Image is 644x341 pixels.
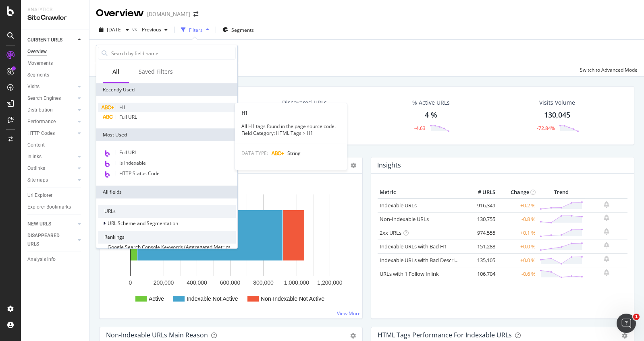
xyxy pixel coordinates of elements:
[604,228,609,235] div: bell-plus
[108,244,231,257] span: Google Search Console Keywords (Aggregated Metrics By URL)
[27,59,83,68] a: Movements
[27,164,45,173] div: Outlinks
[119,149,137,156] span: Full URL
[139,23,171,36] button: Previous
[27,94,61,103] div: Search Engines
[187,296,238,302] text: Indexable Not Active
[604,215,609,221] div: bell-plus
[27,71,83,79] a: Segments
[465,186,497,198] th: # URLS
[425,110,437,120] div: 4 %
[27,83,75,91] a: Visits
[98,231,236,244] div: Rankings
[544,110,570,120] div: 130,045
[106,186,356,312] div: A chart.
[27,118,75,126] a: Performance
[27,71,49,79] div: Segments
[27,48,47,56] div: Overview
[27,231,75,248] a: DISAPPEARED URLS
[27,176,75,184] a: Sitemaps
[27,36,62,44] div: CURRENT URLS
[622,333,627,339] div: gear
[284,279,309,286] text: 1,000,000
[27,191,52,200] div: Url Explorer
[231,27,254,33] span: Segments
[577,63,638,76] button: Switch to Advanced Mode
[580,66,638,73] div: Switch to Advanced Mode
[96,83,237,96] div: Recently Used
[537,125,555,132] div: -72.84%
[27,231,68,248] div: DISAPPEARED URLS
[139,68,173,76] div: Saved Filters
[317,279,342,286] text: 1,200,000
[189,27,203,33] div: Filters
[119,159,146,166] span: Is Indexable
[27,118,56,126] div: Performance
[27,203,83,211] a: Explorer Bookmarks
[380,215,429,223] a: Non-Indexable URLs
[378,331,512,339] div: HTML Tags Performance for Indexable URLs
[147,10,190,18] div: [DOMAIN_NAME]
[497,198,538,213] td: +0.2 %
[604,269,609,276] div: bell-plus
[27,36,75,44] a: CURRENT URLS
[27,255,56,264] div: Analysis Info
[27,255,83,264] a: Analysis Info
[351,163,356,168] i: Options
[27,6,83,13] div: Analytics
[27,106,53,114] div: Distribution
[465,253,497,267] td: 135,105
[27,129,75,138] a: HTTP Codes
[253,279,274,286] text: 800,000
[235,110,347,116] div: H1
[539,99,575,107] div: Visits Volume
[497,267,538,281] td: -0.6 %
[465,212,497,226] td: 130,755
[27,153,42,161] div: Inlinks
[633,314,640,320] span: 1
[129,279,132,286] text: 0
[380,202,417,209] a: Indexable URLs
[187,279,207,286] text: 400,000
[337,310,361,317] a: View More
[132,26,139,33] span: vs
[27,141,45,149] div: Content
[465,267,497,281] td: 106,704
[220,279,241,286] text: 600,000
[287,150,301,157] span: String
[497,240,538,253] td: +0.0 %
[193,11,198,17] div: arrow-right-arrow-left
[27,176,48,184] div: Sitemaps
[106,331,208,339] div: Non-Indexable URLs Main Reason
[149,296,164,302] text: Active
[119,104,126,111] span: H1
[350,333,356,339] div: gear
[282,99,327,107] div: Discovered URLs
[27,164,75,173] a: Outlinks
[154,279,174,286] text: 200,000
[412,99,450,107] div: % Active URLs
[178,23,212,36] button: Filters
[27,141,83,149] a: Content
[96,23,132,36] button: [DATE]
[219,23,257,36] button: Segments
[27,220,51,228] div: NEW URLS
[497,212,538,226] td: -0.8 %
[497,226,538,240] td: +0.1 %
[497,253,538,267] td: +0.0 %
[27,153,75,161] a: Inlinks
[27,129,55,138] div: HTTP Codes
[378,186,465,198] th: Metric
[380,270,439,277] a: URLs with 1 Follow Inlink
[27,48,83,56] a: Overview
[380,229,401,236] a: 2xx URLs
[98,205,236,218] div: URLs
[112,68,119,76] div: All
[465,226,497,240] td: 974,555
[27,203,71,211] div: Explorer Bookmarks
[108,220,178,227] span: URL Scheme and Segmentation
[110,47,235,59] input: Search by field name
[604,256,609,262] div: bell-plus
[261,296,324,302] text: Non-Indexable Not Active
[538,186,585,198] th: Trend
